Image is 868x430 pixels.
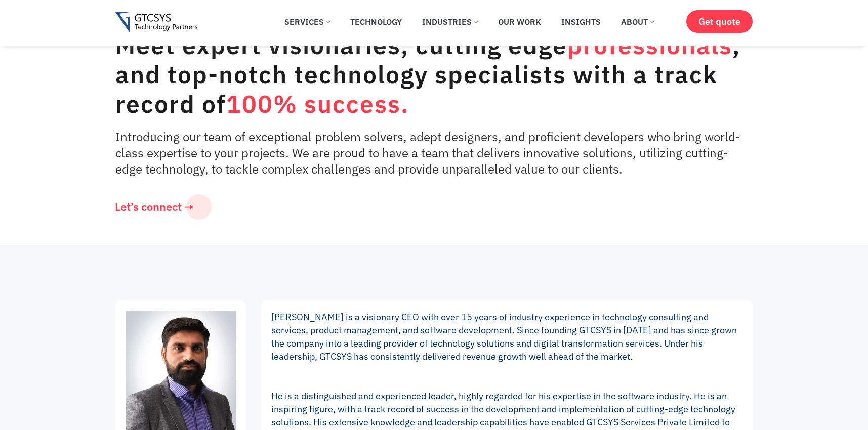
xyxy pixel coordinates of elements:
img: Gtcsys logo [115,12,198,33]
div: Meet expert visionaries, cutting edge , and top-notch technology specialists with a track record of [115,30,748,118]
span: Get quote [698,16,740,27]
a: Industries [415,11,485,33]
a: Technology [343,11,409,33]
span: Let’s connect [115,201,182,212]
span: 100% success. [226,88,409,119]
a: About [613,11,662,33]
a: Let’s connect [100,194,212,220]
a: Services [277,11,338,33]
a: Insights [554,11,608,33]
a: Get quote [686,10,753,33]
p: Introducing our team of exceptional problem solvers, adept designers, and proficient developers w... [115,128,748,177]
a: Our Work [490,11,549,33]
